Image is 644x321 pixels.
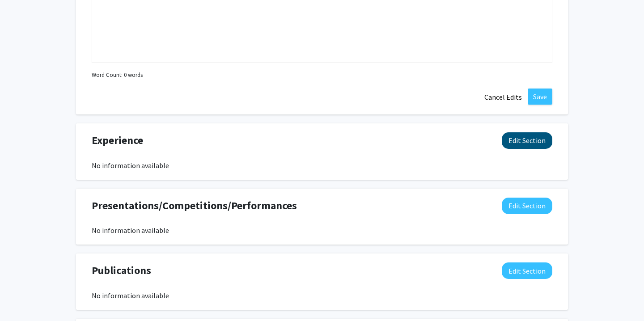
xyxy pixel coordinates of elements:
iframe: Chat [7,281,38,314]
button: Edit Presentations/Competitions/Performances [502,198,552,214]
small: Word Count: 0 words [92,71,143,79]
span: Presentations/Competitions/Performances [92,198,297,214]
div: No information available [92,225,552,236]
button: Edit Publications [502,262,552,279]
button: Cancel Edits [479,89,528,106]
div: No information available [92,290,552,301]
span: Publications [92,262,151,279]
div: No information available [92,160,552,171]
span: Experience [92,132,143,148]
button: Edit Experience [502,132,552,149]
button: Save [528,89,552,105]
